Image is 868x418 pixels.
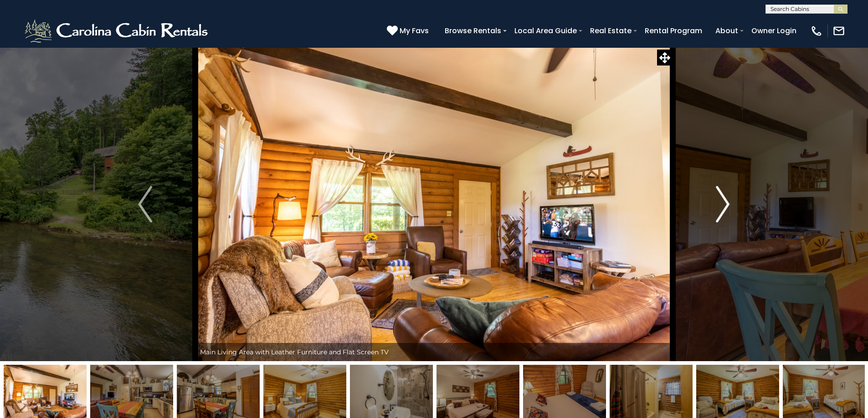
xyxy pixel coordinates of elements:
[711,23,743,39] a: About
[440,23,506,39] a: Browse Rentals
[673,47,773,361] button: Next
[387,25,431,37] a: My Favs
[195,343,673,361] div: Main Living Area with Leather Furniture and Flat Screen TV
[95,47,195,361] button: Previous
[832,25,845,37] img: mail-regular-white.png
[400,25,429,36] span: My Favs
[640,23,707,39] a: Rental Program
[810,25,823,37] img: phone-regular-white.png
[23,17,212,45] img: White-1-2.png
[747,23,801,39] a: Owner Login
[716,186,729,222] img: arrow
[510,23,581,39] a: Local Area Guide
[138,186,152,222] img: arrow
[586,23,636,39] a: Real Estate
